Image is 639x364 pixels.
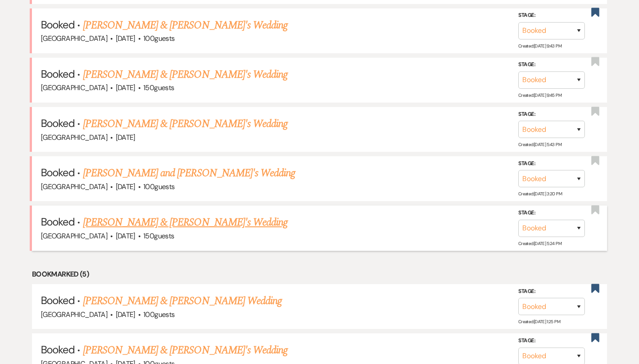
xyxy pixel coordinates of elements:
[41,293,75,307] span: Booked
[116,133,135,142] span: [DATE]
[83,214,288,230] a: [PERSON_NAME] & [PERSON_NAME]'s Wedding
[143,34,174,43] span: 100 guests
[518,208,585,218] label: Stage:
[83,67,288,83] a: [PERSON_NAME] & [PERSON_NAME]'s Wedding
[143,83,174,92] span: 150 guests
[41,116,75,130] span: Booked
[518,142,561,147] span: Created: [DATE] 5:43 PM
[143,310,174,319] span: 100 guests
[518,240,561,246] span: Created: [DATE] 5:24 PM
[518,191,562,197] span: Created: [DATE] 3:20 PM
[143,231,174,241] span: 150 guests
[518,43,561,49] span: Created: [DATE] 9:43 PM
[41,182,107,191] span: [GEOGRAPHIC_DATA]
[518,336,585,346] label: Stage:
[41,231,107,241] span: [GEOGRAPHIC_DATA]
[41,67,75,81] span: Booked
[518,11,585,20] label: Stage:
[83,342,288,358] a: [PERSON_NAME] & [PERSON_NAME]'s Wedding
[116,231,135,241] span: [DATE]
[41,343,75,356] span: Booked
[518,60,585,70] label: Stage:
[32,269,607,280] li: Bookmarked (5)
[41,166,75,179] span: Booked
[518,287,585,297] label: Stage:
[143,182,174,191] span: 100 guests
[83,293,282,309] a: [PERSON_NAME] & [PERSON_NAME] Wedding
[518,319,560,324] span: Created: [DATE] 1:25 PM
[518,109,585,119] label: Stage:
[41,133,107,142] span: [GEOGRAPHIC_DATA]
[41,215,75,229] span: Booked
[83,17,288,33] a: [PERSON_NAME] & [PERSON_NAME]'s Wedding
[116,310,135,319] span: [DATE]
[518,92,561,98] span: Created: [DATE] 9:45 PM
[116,182,135,191] span: [DATE]
[116,34,135,43] span: [DATE]
[83,116,288,132] a: [PERSON_NAME] & [PERSON_NAME]'s Wedding
[83,165,296,181] a: [PERSON_NAME] and [PERSON_NAME]'s Wedding
[518,159,585,169] label: Stage:
[41,18,75,32] span: Booked
[41,83,107,92] span: [GEOGRAPHIC_DATA]
[41,34,107,43] span: [GEOGRAPHIC_DATA]
[116,83,135,92] span: [DATE]
[41,310,107,319] span: [GEOGRAPHIC_DATA]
